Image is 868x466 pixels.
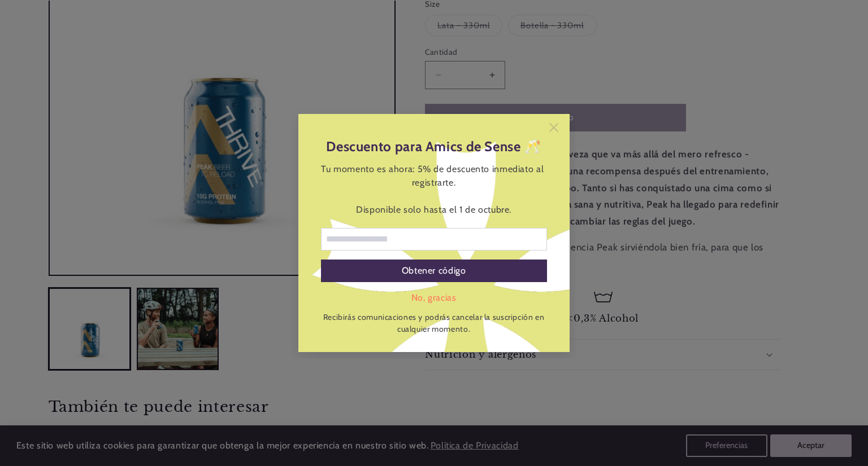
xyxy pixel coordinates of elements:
[321,162,547,217] div: Tu momento es ahora: 5% de descuento inmediato al registrarte. Disponible solo hasta el 1 de octu...
[321,311,547,335] p: Recibirás comunicaciones y podrás cancelar la suscripción en cualquier momento.
[321,228,547,250] input: Correo electrónico
[402,260,466,282] div: Obtener código
[321,260,547,282] div: Obtener código
[321,137,547,157] header: Descuento para Amics de Sense 🥂
[321,291,547,305] div: No, gracias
